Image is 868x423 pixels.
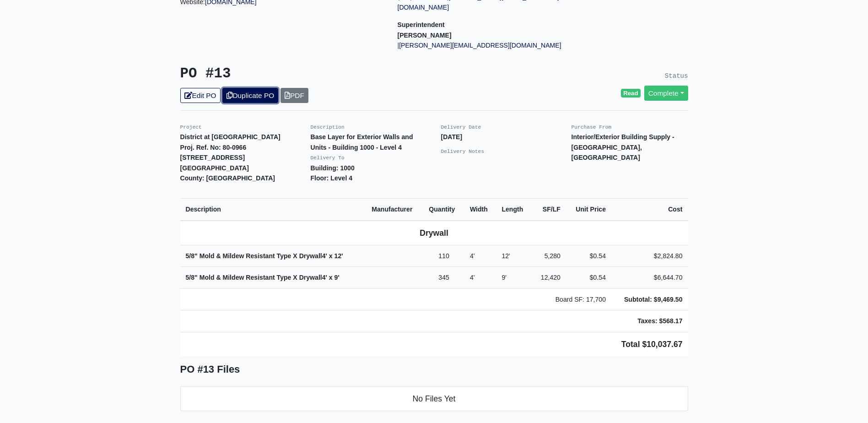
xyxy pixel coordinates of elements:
strong: Base Layer for Exterior Walls and Units - Building 1000 - Level 4 [311,133,413,151]
span: Board SF: 17,700 [555,296,606,303]
td: 5,280 [532,245,566,267]
td: 110 [423,245,464,267]
h5: PO #13 Files [180,363,688,375]
strong: District at [GEOGRAPHIC_DATA] [180,133,280,141]
th: Width [464,198,496,220]
td: 345 [423,267,464,289]
small: Delivery To [311,155,345,161]
span: 4' [470,274,475,281]
td: $2,824.80 [611,245,688,267]
p: Interior/Exterior Building Supply - [GEOGRAPHIC_DATA], [GEOGRAPHIC_DATA] [571,132,688,163]
span: 12' [501,252,510,260]
a: PDF [280,88,308,103]
a: Duplicate PO [222,88,278,103]
strong: [STREET_ADDRESS] [180,154,245,161]
a: Complete [644,86,688,101]
td: $0.54 [566,245,611,267]
strong: 5/8" Mold & Mildew Resistant Type X Drywall [186,274,340,281]
th: Unit Price [566,198,611,220]
td: Total $10,037.67 [180,332,688,356]
strong: [GEOGRAPHIC_DATA] [180,164,249,172]
span: 9' [501,274,507,281]
small: Project [180,125,202,130]
b: Drywall [420,228,448,238]
p: | [398,40,601,51]
strong: Building: 1000 [311,164,355,172]
td: $6,644.70 [611,267,688,289]
th: Quantity [423,198,464,220]
th: Manufacturer [366,198,423,220]
small: Delivery Date [441,125,481,130]
td: $0.54 [566,267,611,289]
strong: [PERSON_NAME] [398,32,452,39]
small: Status [665,72,688,80]
a: [PERSON_NAME][EMAIL_ADDRESS][DOMAIN_NAME] [399,42,561,49]
strong: [DATE] [441,133,463,141]
th: Length [496,198,532,220]
strong: 5/8" Mold & Mildew Resistant Type X Drywall [186,252,343,260]
th: Cost [611,198,688,220]
a: Edit PO [180,88,221,103]
li: No Files Yet [180,386,688,411]
span: 9' [334,274,340,281]
small: Delivery Notes [441,149,485,154]
span: 4' [322,274,327,281]
strong: County: [GEOGRAPHIC_DATA] [180,174,275,182]
span: Read [621,89,641,98]
td: Subtotal: $9,469.50 [611,288,688,310]
span: 12' [334,252,343,260]
span: 4' [322,252,327,260]
td: 12,420 [532,267,566,289]
small: Description [311,125,345,130]
strong: Floor: Level 4 [311,174,353,182]
th: Description [180,198,367,220]
small: Purchase From [571,125,612,130]
th: SF/LF [532,198,566,220]
td: Taxes: $568.17 [611,310,688,332]
span: x [329,274,333,281]
span: x [329,252,333,260]
span: 4' [470,252,475,260]
span: Superintendent [398,21,445,28]
strong: Proj. Ref. No: 80-0966 [180,144,247,151]
h3: PO #13 [180,65,427,82]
